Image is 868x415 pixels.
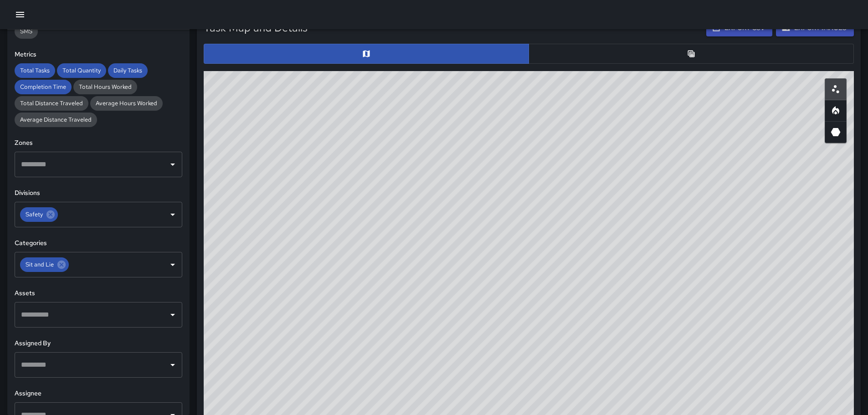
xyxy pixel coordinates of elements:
h6: Metrics [15,50,182,60]
div: Completion Time [15,80,72,94]
svg: 3D Heatmap [830,127,841,138]
div: Safety [20,207,58,222]
span: Safety [20,209,48,220]
button: Open [166,308,179,321]
span: Daily Tasks [108,67,148,74]
div: Total Hours Worked [73,80,137,94]
svg: Scatterplot [830,84,841,95]
svg: Table [687,49,696,58]
button: Map [204,44,529,64]
div: Sit and Lie [20,257,69,272]
button: Open [166,258,179,271]
button: Open [166,359,179,371]
span: Average Hours Worked [90,99,163,107]
span: Total Distance Traveled [15,99,88,107]
h6: Divisions [15,188,182,198]
svg: Map [362,49,371,58]
h6: Categories [15,238,182,248]
button: 3D Heatmap [825,121,847,143]
button: Heatmap [825,100,847,122]
button: Scatterplot [825,78,847,100]
h6: Assigned By [15,338,182,348]
span: Average Distance Traveled [15,116,97,123]
h6: Assignee [15,389,182,399]
span: Completion Time [15,83,72,91]
div: Total Tasks [15,63,55,78]
div: Daily Tasks [108,63,148,78]
button: Table [529,44,854,64]
button: Open [166,158,179,171]
h6: Assets [15,288,182,298]
button: Open [166,208,179,221]
div: Total Distance Traveled [15,96,88,111]
div: Average Hours Worked [90,96,163,111]
div: SMS [15,24,38,39]
span: Total Quantity [57,67,106,74]
span: SMS [15,27,38,35]
svg: Heatmap [830,105,841,116]
div: Total Quantity [57,63,106,78]
span: Total Hours Worked [73,83,137,91]
span: Total Tasks [15,67,55,74]
h6: Zones [15,138,182,148]
span: Sit and Lie [20,259,59,270]
div: Average Distance Traveled [15,113,97,127]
